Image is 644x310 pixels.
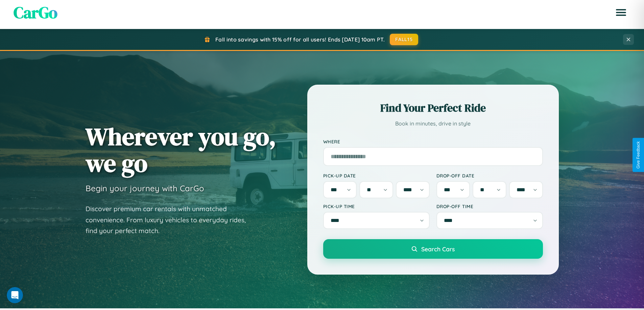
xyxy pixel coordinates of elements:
[436,173,543,178] label: Drop-off Date
[323,173,430,178] label: Pick-up Date
[436,203,543,209] label: Drop-off Time
[323,119,543,129] p: Book in minutes, drive in style
[323,139,543,144] label: Where
[421,245,455,253] span: Search Cars
[7,287,23,303] iframe: Intercom live chat
[636,141,641,169] div: Give Feedback
[86,123,276,176] h1: Wherever you go, we go
[86,183,204,193] h3: Begin your journey with CarGo
[323,203,430,209] label: Pick-up Time
[612,3,630,22] button: Open menu
[323,239,543,259] button: Search Cars
[323,101,543,115] h2: Find Your Perfect Ride
[215,36,385,43] span: Fall into savings with 15% off for all users! Ends [DATE] 10am PT.
[86,203,255,236] p: Discover premium car rentals with unmatched convenience. From luxury vehicles to everyday rides, ...
[14,1,57,24] span: CarGo
[390,34,418,45] button: FALL15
